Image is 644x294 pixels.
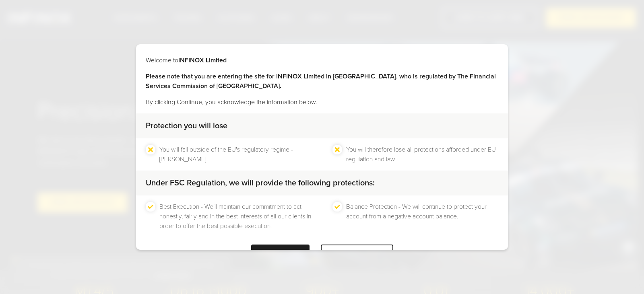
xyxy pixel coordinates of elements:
strong: Under FSC Regulation, we will provide the following protections: [146,178,375,188]
div: CONTINUE [251,245,310,264]
strong: Protection you will lose [146,121,227,131]
li: You will therefore lose all protections afforded under EU regulation and law. [346,145,498,164]
li: You will fall outside of the EU's regulatory regime - [PERSON_NAME]. [159,145,312,164]
p: Welcome to [146,56,498,65]
strong: INFINOX Limited [178,56,227,64]
p: By clicking Continue, you acknowledge the information below. [146,97,498,107]
div: LEAVE WEBSITE [321,245,393,264]
strong: Please note that you are entering the site for INFINOX Limited in [GEOGRAPHIC_DATA], who is regul... [146,72,496,90]
li: Best Execution - We’ll maintain our commitment to act honestly, fairly and in the best interests ... [159,202,312,231]
li: Balance Protection - We will continue to protect your account from a negative account balance. [346,202,498,231]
